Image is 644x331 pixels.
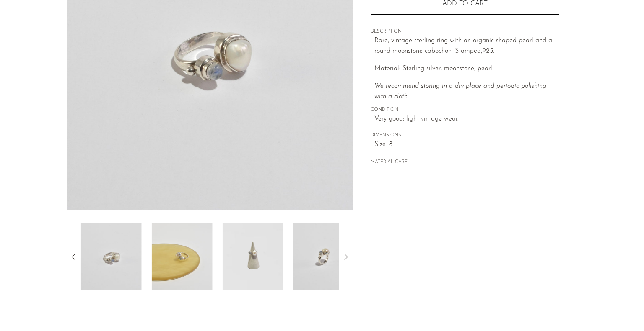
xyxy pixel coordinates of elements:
[374,64,559,74] p: Material: Sterling silver, moonstone, pearl.
[374,114,559,125] span: Very good; light vintage wear.
[293,223,354,290] img: Pearl Moonstone Ring
[371,159,408,166] button: MATERIAL CARE
[371,106,559,114] span: CONDITION
[442,0,488,7] span: Add to cart
[223,223,283,290] img: Pearl Moonstone Ring
[374,83,546,100] i: We recommend storing in a dry place and periodic polishing with a cloth.
[374,139,559,150] span: Size: 8
[482,48,494,54] em: 925.
[371,132,559,139] span: DIMENSIONS
[371,28,559,36] span: DESCRIPTION
[152,223,213,290] img: Pearl Moonstone Ring
[374,36,559,57] p: Rare, vintage sterling ring with an organic shaped pearl and a round moonstone cabochon. Stamped,
[81,223,142,290] img: Pearl Moonstone Ring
